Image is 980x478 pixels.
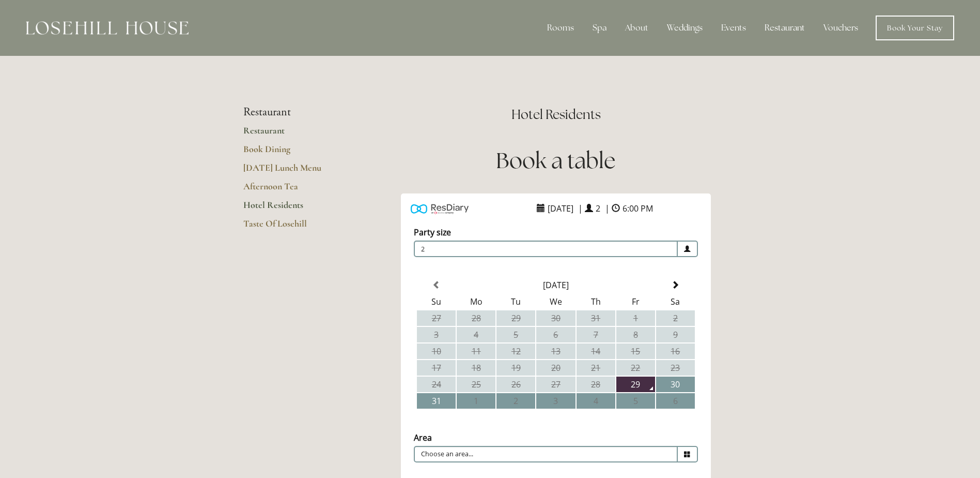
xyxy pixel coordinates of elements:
[620,200,656,217] span: 6:00 PM
[539,18,582,38] div: Rooms
[417,377,456,392] td: 24
[375,145,737,176] h1: Book a table
[414,241,678,257] span: 2
[584,18,615,38] div: Spa
[577,294,615,309] th: Th
[578,203,583,214] span: |
[656,327,695,342] td: 9
[417,327,456,342] td: 3
[545,200,576,217] span: [DATE]
[26,21,189,35] img: Losehill House
[577,310,615,326] td: 31
[656,360,695,376] td: 23
[496,377,535,392] td: 26
[815,18,866,38] a: Vouchers
[243,106,342,119] li: Restaurant
[577,377,615,392] td: 28
[536,310,575,326] td: 30
[457,360,495,376] td: 18
[417,393,456,409] td: 31
[577,393,615,409] td: 4
[432,281,441,289] span: Previous Month
[496,327,535,342] td: 5
[713,18,754,38] div: Events
[243,181,342,199] a: Afternoon Tea
[496,294,535,309] th: Tu
[671,281,679,289] span: Next Month
[496,360,535,376] td: 19
[656,294,695,309] th: Sa
[496,310,535,326] td: 29
[616,393,655,409] td: 5
[616,327,655,342] td: 8
[605,203,610,214] span: |
[616,310,655,326] td: 1
[616,377,655,392] td: 29
[756,18,813,38] div: Restaurant
[243,218,342,236] a: Taste Of Losehill
[656,377,695,392] td: 30
[457,277,655,293] th: Select Month
[656,393,695,409] td: 6
[457,393,495,409] td: 1
[616,360,655,376] td: 22
[417,360,456,376] td: 17
[616,343,655,359] td: 15
[536,393,575,409] td: 3
[656,310,695,326] td: 2
[616,294,655,309] th: Fr
[536,360,575,376] td: 20
[656,343,695,359] td: 16
[876,16,954,40] a: Book Your Stay
[536,343,575,359] td: 13
[496,393,535,409] td: 2
[536,294,575,309] th: We
[577,343,615,359] td: 14
[243,199,342,218] a: Hotel Residents
[414,227,451,238] label: Party size
[414,432,432,443] label: Area
[417,343,456,359] td: 10
[243,162,342,181] a: [DATE] Lunch Menu
[457,294,495,309] th: Mo
[593,200,603,217] span: 2
[617,18,657,38] div: About
[457,343,495,359] td: 11
[457,327,495,342] td: 4
[496,343,535,359] td: 12
[417,310,456,326] td: 27
[577,360,615,376] td: 21
[659,18,711,38] div: Weddings
[536,377,575,392] td: 27
[457,310,495,326] td: 28
[457,377,495,392] td: 25
[577,327,615,342] td: 7
[375,106,737,124] h2: Hotel Residents
[243,125,342,143] a: Restaurant
[411,201,469,216] img: Powered by ResDiary
[417,294,456,309] th: Su
[536,327,575,342] td: 6
[243,143,342,162] a: Book Dining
